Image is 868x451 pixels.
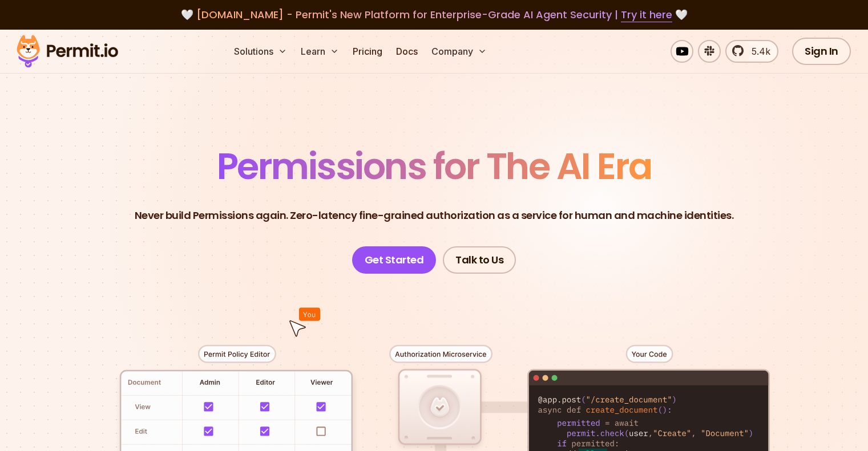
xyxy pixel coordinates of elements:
span: Permissions for The AI Era [217,141,652,192]
a: 5.4k [725,40,778,63]
a: Talk to Us [443,246,516,274]
a: Pricing [348,40,387,63]
p: Never build Permissions again. Zero-latency fine-grained authorization as a service for human and... [135,208,734,224]
span: [DOMAIN_NAME] - Permit's New Platform for Enterprise-Grade AI Agent Security | [196,7,672,22]
button: Learn [296,40,344,63]
button: Solutions [229,40,292,63]
a: Try it here [621,7,672,22]
div: 🤍 🤍 [27,7,841,23]
span: 5.4k [745,44,770,58]
a: Docs [391,40,422,63]
img: Permit logo [11,32,123,71]
a: Sign In [792,38,851,65]
a: Get Started [352,246,437,274]
button: Company [427,40,491,63]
